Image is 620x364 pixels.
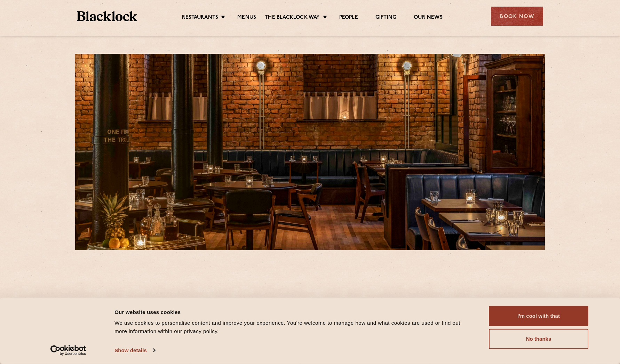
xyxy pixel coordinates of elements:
a: Usercentrics Cookiebot - opens in a new window [38,345,99,356]
a: People [339,14,358,22]
div: We use cookies to personalise content and improve your experience. You're welcome to manage how a... [114,319,473,336]
img: BL_Textured_Logo-footer-cropped.svg [77,11,137,21]
a: Our News [414,14,443,22]
a: The Blacklock Way [265,14,320,22]
a: Menus [237,14,256,22]
a: Show details [114,345,155,356]
button: No thanks [489,329,588,349]
a: Gifting [375,14,396,22]
a: Restaurants [182,14,218,22]
div: Our website uses cookies [114,308,473,316]
button: I'm cool with that [489,306,588,326]
div: Book Now [491,7,543,26]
